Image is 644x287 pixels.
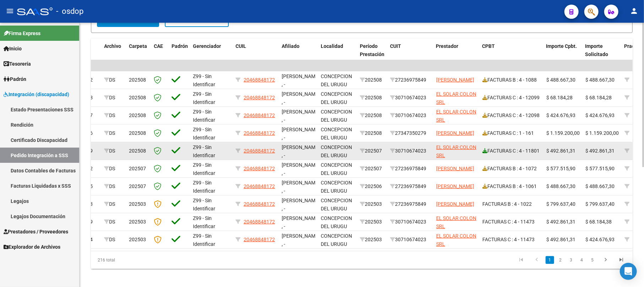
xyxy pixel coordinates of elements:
span: Z99 - Sin Identificar [193,91,215,105]
span: CONCEPCION DEL URUGU [321,109,352,123]
div: 30710674023 [390,147,431,155]
span: Z99 - Sin Identificar [193,144,215,158]
datatable-header-cell: Afiliado [279,39,318,70]
span: $ 577.515,90 [585,166,615,171]
div: DS [104,236,123,244]
div: 27236975849 [390,200,431,208]
span: 202508 [129,112,146,118]
span: CONCEPCION DEL URUGU [321,233,352,247]
span: $ 799.637,40 [585,201,615,207]
span: [PERSON_NAME] , - [282,233,320,247]
span: 202507 [129,166,146,171]
span: $ 492.861,31 [546,237,575,242]
a: go to previous page [530,256,543,264]
span: CUIL [236,43,246,49]
datatable-header-cell: CAE [151,39,169,70]
span: 20468848172 [244,112,275,118]
span: CONCEPCION DEL URUGU [321,198,352,211]
div: DS [104,94,123,102]
span: 202503 [129,237,146,242]
span: $ 488.667,30 [546,77,575,83]
a: 4 [578,256,586,264]
div: FACTURAS B : 4 - 1072 [482,165,541,173]
div: FACTURAS C : 4 - 11801 [482,147,541,155]
span: [PERSON_NAME] [436,183,474,189]
span: [PERSON_NAME] [436,166,474,171]
div: 27236975849 [390,76,431,84]
span: $ 492.861,31 [546,219,575,225]
div: FACTURAS C : 4 - 11473 [482,236,541,244]
div: DS [104,218,123,226]
span: Z99 - Sin Identificar [193,73,215,87]
datatable-header-cell: Prestador [433,39,480,70]
span: EL SOLAR COLON SRL [436,233,476,247]
li: page 5 [587,254,598,266]
datatable-header-cell: Importe Cpbt. [543,39,583,70]
span: 20468848172 [244,130,275,136]
span: CONCEPCION DEL URUGU [321,180,352,194]
div: FACTURAS C : 4 - 12099 [482,94,541,102]
span: CONCEPCION DEL URUGU [321,127,352,140]
span: Z99 - Sin Identificar [193,109,215,123]
span: - osdop [56,4,83,19]
span: [PERSON_NAME] , - [282,91,320,105]
div: 30710674023 [390,218,431,226]
span: Gerenciador [193,43,221,49]
span: [PERSON_NAME] , - [282,198,320,211]
div: FACTURAS B : 4 - 1061 [482,182,541,191]
span: $ 68.184,38 [585,219,612,225]
div: DS [104,111,123,120]
div: FACTURAS B : 4 - 1022 [482,200,541,208]
span: Padrón [4,75,26,83]
li: page 4 [577,254,587,266]
li: page 2 [555,254,566,266]
span: Tesorería [4,60,31,68]
div: 202503 [360,200,384,208]
div: FACTURAS B : 4 - 1088 [482,76,541,84]
li: page 1 [545,254,555,266]
span: [PERSON_NAME] , - [282,144,320,158]
datatable-header-cell: Período Prestación [357,39,387,70]
span: [PERSON_NAME] , - [282,180,320,194]
span: [PERSON_NAME] , - [282,127,320,140]
div: 202503 [360,236,384,244]
mat-icon: menu [6,7,14,15]
mat-icon: person [630,7,638,15]
div: DS [104,129,123,137]
a: 1 [546,256,554,264]
a: go to next page [599,256,612,264]
span: CUIT [390,43,401,49]
span: 20468848172 [244,183,275,189]
span: Borrar Filtros [171,17,222,23]
span: 20468848172 [244,219,275,225]
span: Buscar Pedido [103,17,153,23]
span: CONCEPCION DEL URUGU [321,215,352,229]
span: [PERSON_NAME] , - [282,162,320,176]
a: 2 [556,256,565,264]
div: FACTURAS C : 4 - 11473 [482,218,541,226]
span: Practica [624,43,643,49]
span: Inicio [4,45,22,53]
div: 202507 [360,165,384,173]
span: 202508 [129,148,146,154]
div: DS [104,200,123,208]
datatable-header-cell: Gerenciador [190,39,233,70]
span: Z99 - Sin Identificar [193,198,215,211]
span: $ 1.159.200,00 [585,130,619,136]
span: CONCEPCION DEL URUGU [321,144,352,158]
datatable-header-cell: CPBT [480,39,543,70]
div: 30710674023 [390,111,431,120]
span: 20468848172 [244,201,275,207]
span: CONCEPCION DEL URUGU [321,91,352,105]
span: CONCEPCION DEL URUGU [321,73,352,87]
span: Firma Express [4,29,40,37]
span: Z99 - Sin Identificar [193,180,215,194]
span: Prestador [436,43,459,49]
span: Carpeta [129,43,147,49]
span: [PERSON_NAME] , - [282,109,320,123]
span: $ 492.861,31 [546,148,575,154]
a: go to first page [514,256,528,264]
div: 202508 [360,94,384,102]
div: 216 total [91,251,198,269]
div: FACTURAS C : 1 - 161 [482,129,541,137]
